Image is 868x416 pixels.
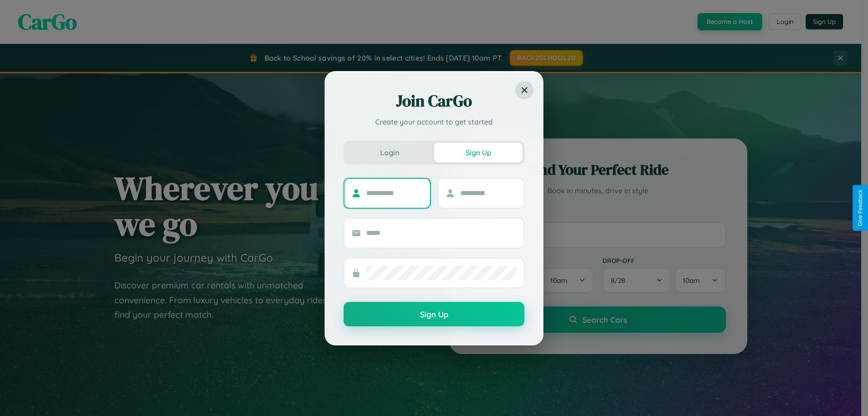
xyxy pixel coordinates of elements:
[344,302,524,326] button: Sign Up
[344,90,524,112] h2: Join CarGo
[345,143,434,163] button: Login
[434,143,523,163] button: Sign Up
[344,116,524,127] p: Create your account to get started
[857,190,863,226] div: Give Feedback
